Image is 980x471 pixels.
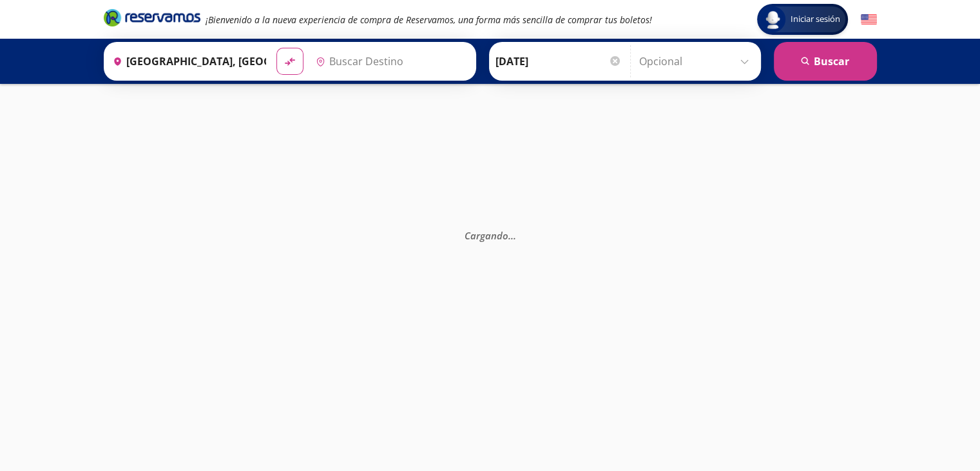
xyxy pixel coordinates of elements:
[785,13,845,26] span: Iniciar sesión
[861,12,877,28] button: English
[104,8,200,27] i: Brand Logo
[495,45,622,77] input: Elegir Fecha
[508,229,510,242] span: .
[108,45,266,77] input: Buscar Origen
[311,45,469,77] input: Buscar Destino
[104,8,200,31] a: Brand Logo
[774,42,877,81] button: Buscar
[513,229,515,242] span: .
[639,45,754,77] input: Opcional
[510,229,513,242] span: .
[206,14,652,26] em: ¡Bienvenido a la nueva experiencia de compra de Reservamos, una forma más sencilla de comprar tus...
[464,229,515,242] em: Cargando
